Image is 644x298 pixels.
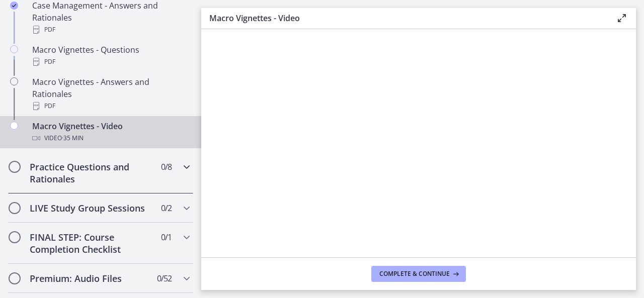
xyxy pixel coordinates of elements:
h2: LIVE Study Group Sessions [30,202,152,214]
span: · 35 min [62,132,84,144]
span: Complete & continue [379,270,450,278]
span: 0 / 52 [157,272,172,284]
div: PDF [32,24,189,36]
span: 0 / 1 [161,231,172,243]
div: Video [32,132,189,144]
div: PDF [32,56,189,68]
i: Completed [10,2,18,10]
span: 0 / 2 [161,202,172,214]
iframe: Video Lesson [201,29,636,255]
h2: FINAL STEP: Course Completion Checklist [30,231,152,255]
h2: Premium: Audio Files [30,272,152,284]
h2: Practice Questions and Rationales [30,161,152,185]
span: 0 / 8 [161,161,172,173]
button: Complete & continue [371,266,466,282]
div: Macro Vignettes - Answers and Rationales [32,76,189,112]
h3: Macro Vignettes - Video [209,12,600,24]
div: Macro Vignettes - Video [32,120,189,144]
div: Macro Vignettes - Questions [32,44,189,68]
div: PDF [32,100,189,112]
